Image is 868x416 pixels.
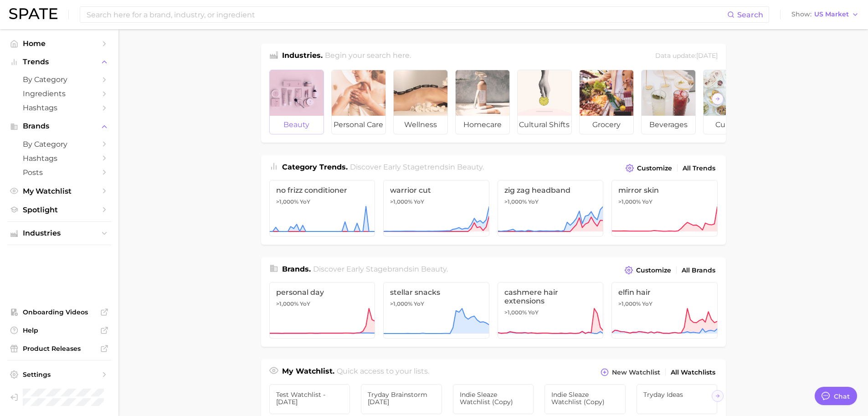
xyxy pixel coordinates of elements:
a: Help [7,324,111,337]
span: Test Watchlist - [DATE] [276,391,344,406]
span: Indie Sleaze Watchlist (copy) [551,391,619,406]
a: elfin hair>1,000% YoY [611,282,718,339]
span: Product Releases [23,344,96,353]
a: Ingredients [7,87,111,101]
a: homecare [455,70,510,134]
a: warrior cut>1,000% YoY [383,180,489,236]
span: grocery [580,116,633,134]
span: by Category [23,75,96,84]
a: Test Watchlist - [DATE] [269,384,350,414]
a: Spotlight [7,203,111,217]
span: Show [791,12,812,17]
a: stellar snacks>1,000% YoY [383,282,489,339]
h2: Begin your search here. [325,50,411,62]
button: Brands [7,119,111,133]
span: All Trends [683,164,715,172]
span: beauty [270,116,324,134]
span: Help [23,326,96,334]
a: cashmere hair extensions>1,000% YoY [498,282,604,339]
a: beauty [269,70,324,134]
span: All Brands [682,267,715,274]
button: Industries [7,226,111,240]
span: YoY [528,309,539,316]
span: >1,000% [618,198,641,205]
span: beauty [457,163,483,171]
a: wellness [393,70,448,134]
button: Scroll Right [712,390,724,402]
div: Data update: [DATE] [655,50,718,62]
span: >1,000% [618,300,641,307]
span: >1,000% [504,198,527,205]
a: All Trends [680,162,718,175]
input: Search here for a brand, industry, or ingredient [86,7,727,22]
button: Trends [7,55,111,69]
a: Posts [7,165,111,180]
span: stellar snacks [390,288,483,297]
span: YoY [528,198,539,205]
a: Indie Sleaze Watchlist (copy) [544,384,626,414]
a: Product Releases [7,342,111,355]
span: cashmere hair extensions [504,288,597,305]
a: Indie Sleaze Watchlist (copy) [453,384,534,414]
span: Onboarding Videos [23,308,96,316]
span: Ingredients [23,89,96,98]
span: >1,000% [276,198,298,205]
a: no frizz conditioner>1,000% YoY [269,180,375,236]
span: Industries [23,229,96,237]
button: New Watchlist [598,366,662,379]
span: personal day [276,288,369,297]
span: Search [737,10,763,19]
a: grocery [579,70,634,134]
span: Tryday Ideas [643,391,711,398]
button: Customize [622,264,673,277]
span: wellness [394,116,447,134]
a: Home [7,36,111,51]
a: All Brands [679,264,718,277]
a: All Watchlists [668,366,718,379]
span: cultural shifts [518,116,571,134]
span: YoY [642,300,652,308]
span: Brands [23,122,96,130]
a: mirror skin>1,000% YoY [611,180,718,236]
span: YoY [414,198,424,205]
h2: Quick access to your lists. [337,366,429,379]
a: My Watchlist [7,184,111,198]
span: >1,000% [276,300,298,307]
span: Discover Early Stage brands in . [313,265,448,273]
span: Customize [636,267,671,274]
span: zig zag headband [504,186,597,195]
h1: My Watchlist. [282,366,334,379]
a: Tryday Ideas [637,384,718,414]
h1: Industries. [282,50,323,62]
a: Settings [7,368,111,381]
span: Customize [637,164,672,172]
a: Tryday Brainstorm [DATE] [361,384,442,414]
span: elfin hair [618,288,711,297]
span: >1,000% [390,198,412,205]
span: Posts [23,168,96,177]
a: Hashtags [7,101,111,115]
a: personal care [331,70,386,134]
span: >1,000% [504,309,527,316]
span: YoY [300,300,310,308]
span: no frizz conditioner [276,186,369,195]
button: Scroll Right [712,93,724,105]
span: My Watchlist [23,187,96,195]
span: by Category [23,140,96,149]
a: Hashtags [7,151,111,165]
a: zig zag headband>1,000% YoY [498,180,604,236]
span: personal care [332,116,385,134]
span: culinary [704,116,757,134]
span: All Watchlists [671,369,715,376]
a: by Category [7,137,111,151]
span: Home [23,39,96,48]
a: personal day>1,000% YoY [269,282,375,339]
span: Indie Sleaze Watchlist (copy) [460,391,527,406]
a: Log out. Currently logged in as Brennan McVicar with e-mail brennan@spate.nyc. [7,386,111,409]
span: YoY [300,198,310,205]
span: YoY [414,300,424,308]
span: >1,000% [390,300,412,307]
button: Customize [623,162,674,175]
img: SPATE [9,8,57,19]
a: Onboarding Videos [7,305,111,319]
